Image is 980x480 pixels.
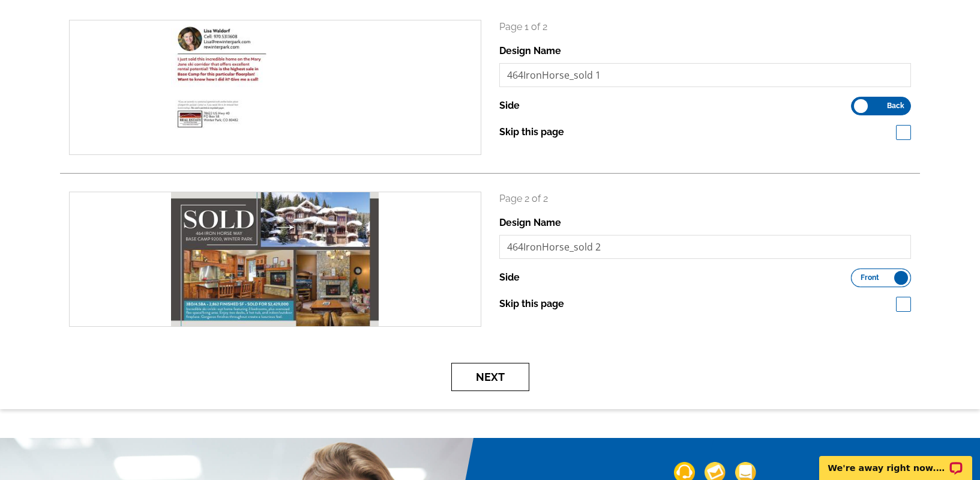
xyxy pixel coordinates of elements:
[499,44,561,58] label: Design Name
[499,192,912,206] p: Page 2 of 2
[811,442,980,480] iframe: LiveChat chat widget
[499,125,564,139] label: Skip this page
[499,20,912,34] p: Page 1 of 2
[499,99,520,113] label: Side
[451,363,529,391] button: Next
[499,216,561,230] label: Design Name
[499,63,912,87] input: File Name
[887,103,904,109] span: Back
[861,275,879,281] span: Front
[499,297,564,311] label: Skip this page
[499,270,520,285] label: Side
[499,235,912,259] input: File Name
